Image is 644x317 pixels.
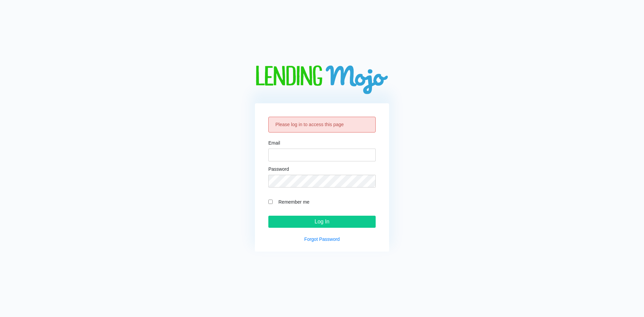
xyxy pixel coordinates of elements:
div: Please log in to access this page [268,117,376,133]
input: Log In [268,216,376,228]
img: logo-big.png [255,65,389,95]
label: Password [268,167,289,171]
a: Forgot Password [304,236,340,242]
label: Email [268,141,280,145]
label: Remember me [275,198,376,206]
